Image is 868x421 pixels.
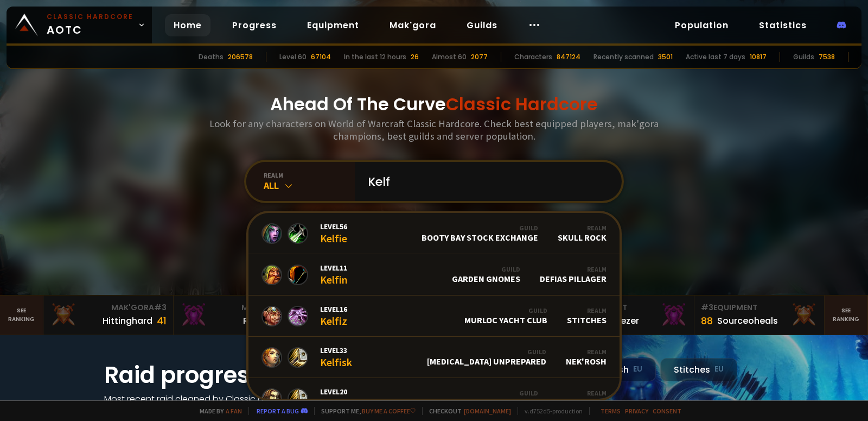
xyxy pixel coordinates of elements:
h1: Raid progress [104,358,321,392]
div: Defias Pillager [540,265,607,284]
div: Kelfore [320,387,354,410]
span: # 3 [154,302,167,313]
div: Realm [558,224,607,232]
div: Stitches [567,306,607,325]
small: EU [633,364,642,375]
a: Equipment [298,14,368,36]
div: Sudden Death [478,389,538,408]
a: Population [666,14,737,36]
span: Support me, [314,407,416,415]
div: Hittinghard [103,314,152,328]
a: Level33KelfiskGuild[MEDICAL_DATA] UnpreparedRealmNek'Rosh [248,337,620,378]
div: 41 [157,313,167,328]
a: #3Equipment88Sourceoheals [694,296,825,335]
span: AOTC [47,12,133,38]
div: Guild [452,265,520,273]
div: Kelfisk [320,345,352,369]
a: Level16KelfizGuildMurloc Yacht ClubRealmStitches [248,296,620,337]
div: Equipment [701,302,818,313]
a: Progress [224,14,285,36]
h1: Ahead Of The Curve [270,91,598,117]
div: Rivench [243,314,277,328]
div: Mak'Gora [50,302,167,313]
a: Mak'Gora#3Hittinghard41 [43,296,174,335]
h4: Most recent raid cleaned by Classic Hardcore guilds [104,392,321,419]
a: Home [165,14,210,36]
div: All [264,179,355,192]
a: Report a bug [257,407,299,415]
div: Sourceoheals [717,314,778,328]
span: Classic Hardcore [446,92,598,116]
div: Characters [514,52,552,62]
a: Level56KelfieGuildBooty Bay Stock ExchangeRealmSkull Rock [248,213,620,254]
input: Search a character... [361,162,609,201]
span: Level 11 [320,263,348,273]
div: 847124 [557,52,580,62]
div: Realm [558,389,607,397]
h3: Look for any characters on World of Warcraft Classic Hardcore. Check best equipped players, mak'g... [205,117,663,142]
div: Level 60 [279,52,307,62]
div: Kelfie [320,222,347,245]
div: Kelfin [320,263,348,286]
div: Skull Rock [558,224,607,243]
a: Mak'Gora#2Rivench100 [174,296,304,335]
div: In the last 12 hours [344,52,406,62]
span: Checkout [422,407,511,415]
span: Level 56 [320,222,347,231]
div: Realm [566,348,607,356]
span: Level 33 [320,345,352,355]
a: a fan [226,407,242,415]
small: EU [714,364,724,375]
span: Made by [193,407,242,415]
div: 88 [701,313,713,328]
a: Buy me a coffee [362,407,416,415]
div: Guild [422,224,538,232]
div: 10817 [750,52,767,62]
div: Guild [464,306,547,315]
a: Statistics [750,14,815,36]
small: Classic Hardcore [47,12,133,22]
div: Mak'Gora [180,302,297,313]
a: Consent [653,407,681,415]
a: Mak'gora [381,14,445,36]
a: Classic HardcoreAOTC [7,7,152,43]
div: Realm [567,306,607,315]
div: Nek'Rosh [566,348,607,367]
div: Booty Bay Stock Exchange [422,224,538,243]
div: Active last 7 days [686,52,745,62]
a: [DOMAIN_NAME] [464,407,511,415]
div: Recently scanned [593,52,654,62]
a: Seeranking [825,296,868,335]
div: Equipment [571,302,687,313]
div: realm [264,171,355,179]
div: [MEDICAL_DATA] Unprepared [427,348,546,367]
div: Garden Gnomes [452,265,520,284]
span: Level 16 [320,304,347,314]
div: Stitches [660,358,737,381]
div: Almost 60 [432,52,467,62]
div: Deaths [199,52,224,62]
div: 26 [411,52,419,62]
a: Privacy [625,407,648,415]
span: v. d752d5 - production [518,407,583,415]
a: Guilds [458,14,506,36]
div: Realm [540,265,607,273]
div: 206578 [228,52,253,62]
div: Guild [427,348,546,356]
div: 2077 [471,52,488,62]
a: Level20KelforeGuildSudden DeathRealmSkull Rock [248,378,620,419]
div: Guild [478,389,538,397]
a: Terms [601,407,621,415]
div: Kelfiz [320,304,347,328]
div: Guilds [793,52,814,62]
span: # 3 [701,302,713,313]
div: 7538 [819,52,835,62]
div: 67104 [311,52,331,62]
a: #2Equipment88Notafreezer [564,296,694,335]
a: Level11KelfinGuildGarden GnomesRealmDefias Pillager [248,254,620,296]
div: 3501 [658,52,673,62]
div: Skull Rock [558,389,607,408]
span: Level 20 [320,387,354,397]
div: Murloc Yacht Club [464,306,547,325]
